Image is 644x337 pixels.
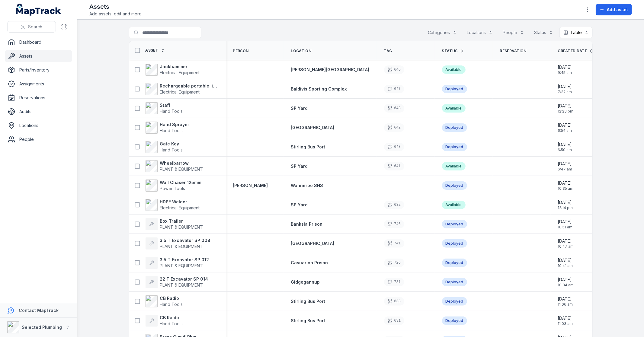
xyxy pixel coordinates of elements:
span: 11:06 am [558,302,573,307]
span: 12:14 pm [558,205,573,210]
div: Deployed [442,123,467,132]
time: 02/09/2025, 10:35:01 am [558,180,574,191]
div: Deployed [442,297,467,306]
a: People [5,133,72,145]
a: CB RaidoHand Tools [146,315,183,327]
span: Stirling Bus Port [291,318,325,323]
strong: HDPE Welder [160,199,200,205]
span: 7:32 am [558,90,572,94]
div: Deployed [442,85,467,93]
span: Hand Tools [160,128,183,133]
div: 643 [384,143,405,151]
time: 29/08/2025, 12:14:32 pm [558,199,573,210]
span: Reservation [500,49,527,53]
span: 9:45 am [558,70,572,75]
div: Available [442,162,466,170]
button: Categories [424,27,461,38]
a: MapTrack [16,4,61,16]
span: [DATE] [558,315,573,321]
div: 632 [384,201,405,209]
a: Assets [5,50,72,62]
a: Status [442,49,464,53]
div: 648 [384,104,405,113]
a: Box TrailerPLANT & EQUIPMENT [146,218,203,230]
span: Gidgegannup [291,279,320,285]
time: 16/09/2025, 7:32:48 am [558,84,572,94]
span: [DATE] [558,103,574,109]
a: Reservations [5,92,72,104]
strong: Gate Key [160,141,183,147]
a: 22 T Excavator SP 014PLANT & EQUIPMENT [146,276,208,288]
strong: CB Radio [160,295,183,301]
strong: Wall Chaser 125mm. [160,180,203,186]
button: Search [7,21,56,33]
a: CB RadioHand Tools [146,295,183,307]
time: 16/09/2025, 9:45:42 am [558,64,572,75]
span: [DATE] [558,64,572,70]
div: Deployed [442,316,467,325]
span: SP Yard [291,202,308,207]
span: [DATE] [558,296,573,302]
span: 6:50 am [558,148,572,152]
div: Available [442,104,466,113]
span: 10:41 am [558,263,573,268]
a: Assignments [5,78,72,90]
div: 741 [384,239,405,248]
a: JackhammerElectrical Equipment [146,64,200,76]
a: Stirling Bus Port [291,298,325,304]
span: [DATE] [558,199,573,205]
div: 641 [384,162,405,170]
span: 10:51 am [558,225,573,230]
time: 12/09/2025, 12:23:47 pm [558,103,574,114]
time: 11/09/2025, 6:47:31 am [558,161,572,172]
a: SP Yard [291,105,308,111]
div: 638 [384,297,405,306]
a: Gate KeyHand Tools [146,141,183,153]
button: People [499,27,528,38]
div: 646 [384,65,405,74]
a: Locations [5,119,72,132]
span: Person [233,49,249,53]
button: Table [559,27,593,38]
a: Wanneroo SHS [291,183,323,189]
a: [GEOGRAPHIC_DATA] [291,125,335,131]
span: Add asset [607,7,628,13]
strong: Selected Plumbing [22,325,62,330]
a: Banksia Prison [291,221,323,227]
strong: Jackhammer [160,64,200,70]
span: 10:35 am [558,186,574,191]
a: Baldivis Sporting Complex [291,86,347,92]
span: [DATE] [558,84,572,90]
div: Deployed [442,181,467,190]
a: Dashboard [5,36,72,48]
span: Location [291,49,311,53]
a: Casuarina Prison [291,260,328,266]
span: Power Tools [160,186,185,191]
span: [DATE] [558,219,573,225]
a: Audits [5,106,72,118]
strong: CB Raido [160,315,183,321]
strong: Staff [160,102,183,108]
h2: Assets [89,2,143,11]
strong: 3.5 T Excavator SP 012 [160,257,209,263]
div: Deployed [442,278,467,286]
a: Gidgegannup [291,279,320,285]
a: Wall Chaser 125mm.Power Tools [146,180,203,192]
span: [DATE] [558,238,574,244]
div: 746 [384,220,405,228]
span: [DATE] [558,161,572,167]
span: SP Yard [291,164,308,169]
span: [DATE] [558,180,574,186]
span: 6:47 am [558,167,572,172]
a: Rechargeable portable lightElectrical Equipment [146,83,219,95]
time: 27/08/2025, 11:06:43 am [558,296,573,307]
span: Hand Tools [160,302,183,307]
a: SP Yard [291,163,308,169]
a: [PERSON_NAME][GEOGRAPHIC_DATA] [291,67,370,73]
a: SP Yard [291,202,308,208]
a: HDPE WelderElectrical Equipment [146,199,200,211]
span: Banksia Prison [291,221,323,227]
time: 28/08/2025, 10:34:15 am [558,277,574,288]
span: Hand Tools [160,109,183,114]
a: [PERSON_NAME] [233,183,268,189]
